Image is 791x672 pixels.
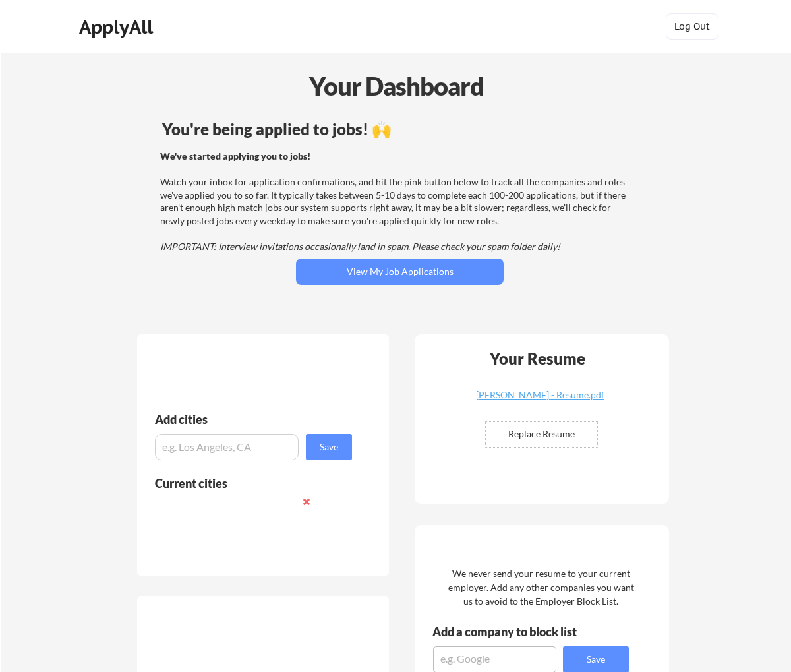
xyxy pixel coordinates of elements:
[160,241,560,252] em: IMPORTANT: Interview invitations occasionally land in spam. Please check your spam folder daily!
[160,150,310,162] strong: We've started applying you to jobs!
[461,390,618,400] div: [PERSON_NAME] - Resume.pdf
[79,16,157,38] div: ApplyAll
[296,259,504,285] button: View My Job Applications
[666,13,718,40] button: Log Out
[447,566,635,608] div: We never send your resume to your current employer. Add any other companies you want us to avoid ...
[306,434,352,460] button: Save
[1,67,791,105] div: Your Dashboard
[155,413,355,425] div: Add cities
[461,390,618,411] a: [PERSON_NAME] - Resume.pdf
[162,121,637,137] div: You're being applied to jobs! 🙌
[472,351,602,367] div: Your Resume
[432,626,597,638] div: Add a company to block list
[155,477,337,489] div: Current cities
[160,150,635,253] div: Watch your inbox for application confirmations, and hit the pink button below to track all the co...
[155,434,299,460] input: e.g. Los Angeles, CA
